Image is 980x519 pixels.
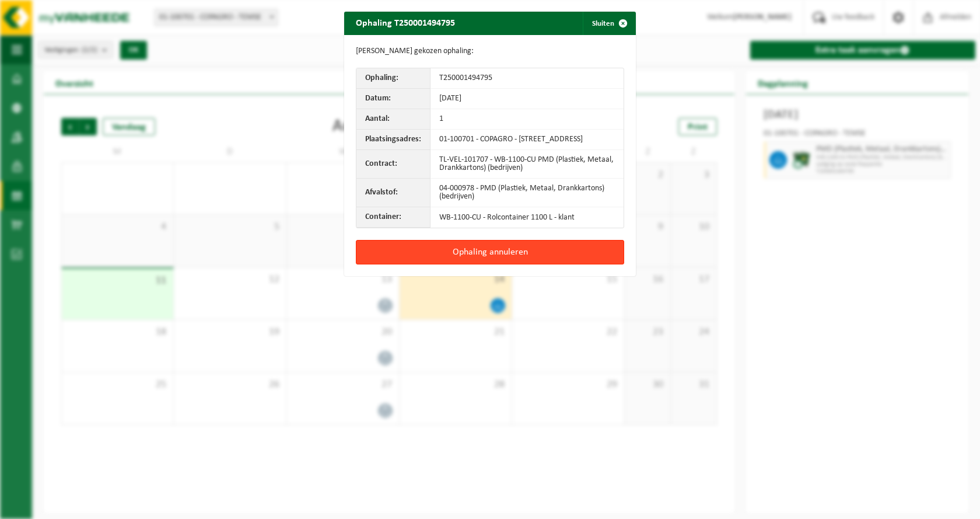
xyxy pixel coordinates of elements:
th: Aantal: [356,109,430,130]
th: Contract: [356,150,430,179]
td: WB-1100-CU - Rolcontainer 1100 L - klant [430,207,624,228]
h2: Ophaling T250001494795 [344,12,467,34]
button: Ophaling annuleren [356,240,624,264]
td: 04-000978 - PMD (Plastiek, Metaal, Drankkartons) (bedrijven) [430,179,624,207]
th: Container: [356,207,430,228]
td: 1 [430,109,624,130]
td: [DATE] [430,89,624,109]
th: Ophaling: [356,68,430,89]
td: TL-VEL-101707 - WB-1100-CU PMD (Plastiek, Metaal, Drankkartons) (bedrijven) [430,150,624,179]
button: Sluiten [583,12,635,35]
td: T250001494795 [430,68,624,89]
th: Afvalstof: [356,179,430,207]
th: Plaatsingsadres: [356,130,430,150]
p: [PERSON_NAME] gekozen ophaling: [356,47,624,56]
td: 01-100701 - COPAGRO - [STREET_ADDRESS] [430,130,624,150]
th: Datum: [356,89,430,109]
